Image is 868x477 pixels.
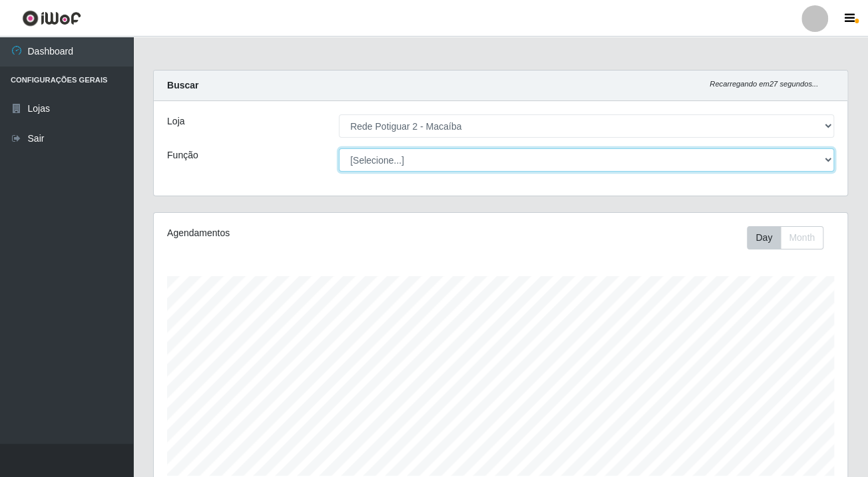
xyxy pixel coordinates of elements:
[167,148,198,162] label: Função
[747,226,834,249] div: Toolbar with button groups
[167,226,433,240] div: Agendamentos
[22,10,81,27] img: CoreUI Logo
[780,226,823,249] button: Month
[747,226,823,249] div: First group
[710,80,818,88] i: Recarregando em 27 segundos...
[167,80,198,90] strong: Buscar
[747,226,781,249] button: Day
[167,114,184,128] label: Loja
